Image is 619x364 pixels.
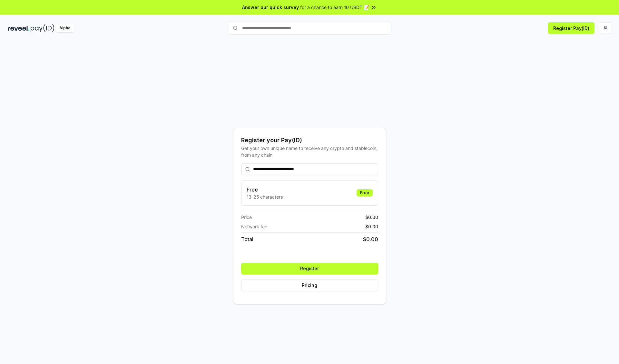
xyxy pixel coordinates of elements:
[241,235,253,243] span: Total
[363,235,378,243] span: $ 0.00
[247,186,283,193] h3: Free
[241,214,252,221] span: Price
[241,280,378,291] button: Pricing
[31,24,54,32] img: pay_id
[365,223,378,230] span: $ 0.00
[56,24,74,32] div: Alpha
[247,193,283,200] p: 13-25 characters
[241,223,267,230] span: Network fee
[357,189,373,196] div: Free
[241,145,378,158] div: Get your own unique name to receive any crypto and stablecoin, from any chain
[8,24,29,32] img: reveel_dark
[241,136,378,145] div: Register your Pay(ID)
[300,4,369,11] span: for a chance to earn 10 USDT 📝
[242,4,299,11] span: Answer our quick survey
[241,263,378,274] button: Register
[365,214,378,221] span: $ 0.00
[548,22,594,34] button: Register Pay(ID)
